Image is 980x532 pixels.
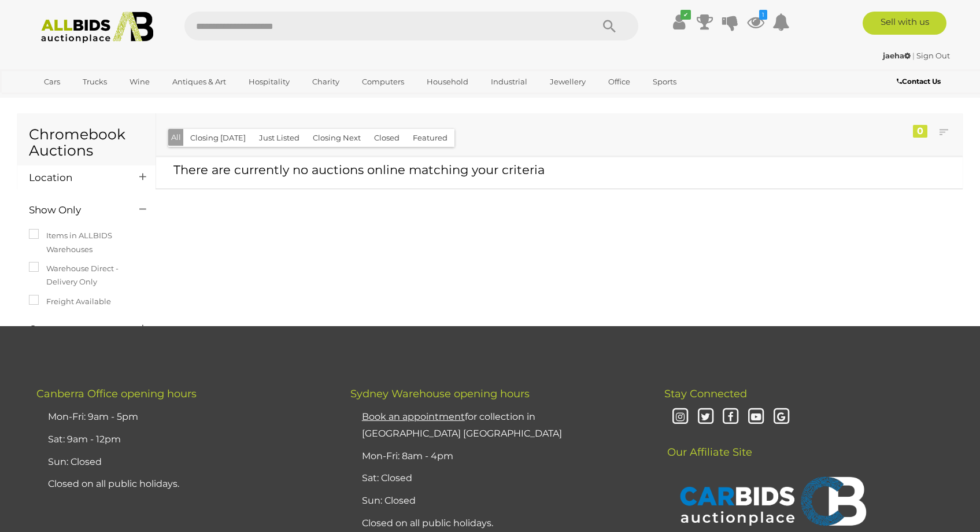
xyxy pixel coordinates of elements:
li: Mon-Fri: 8am - 4pm [359,445,635,468]
li: Sun: Closed [359,490,635,512]
button: Search [580,12,638,40]
a: jaeha [883,51,912,60]
a: Cars [36,72,68,91]
a: Sell with us [863,12,946,35]
li: Mon-Fri: 9am - 5pm [45,406,321,428]
a: Book an appointmentfor collection in [GEOGRAPHIC_DATA] [GEOGRAPHIC_DATA] [362,411,562,439]
li: Sun: Closed [45,451,321,474]
i: 1 [759,10,767,20]
a: Jewellery [542,72,593,91]
li: Sat: 9am - 12pm [45,428,321,451]
a: Charity [305,72,347,91]
span: Our Affiliate Site [664,428,752,459]
a: 1 [747,12,764,32]
h1: Chromebook Auctions [29,127,144,158]
button: Featured [406,129,454,147]
a: Contact Us [897,75,944,88]
button: Just Listed [252,129,306,147]
i: Twitter [696,407,716,427]
i: Youtube [746,407,766,427]
button: All [168,129,184,146]
h4: Show Only [29,205,122,216]
a: Industrial [483,72,535,91]
label: Items in ALLBIDS Warehouses [29,229,144,256]
i: ✔ [681,10,691,20]
label: Warehouse Direct - Delivery Only [29,262,144,289]
button: Closed [367,129,406,147]
span: Canberra Office opening hours [36,387,197,400]
label: Freight Available [29,295,111,308]
span: Sydney Warehouse opening hours [350,387,530,400]
a: Household [419,72,476,91]
i: Instagram [670,407,690,427]
a: Trucks [75,72,114,91]
a: Sign Out [916,51,950,60]
a: Hospitality [241,72,297,91]
h4: Location [29,172,122,183]
span: | [912,51,915,60]
a: [GEOGRAPHIC_DATA] [36,91,134,110]
button: Closing [DATE] [183,129,253,147]
span: There are currently no auctions online matching your criteria [173,162,545,177]
li: Closed on all public holidays. [45,473,321,496]
a: Sports [645,72,684,91]
a: Wine [122,72,157,91]
b: Contact Us [897,77,941,86]
a: ✔ [671,12,688,32]
div: 0 [913,125,927,138]
strong: jaeha [883,51,911,60]
a: Office [601,72,638,91]
a: Antiques & Art [165,72,234,91]
i: Facebook [720,407,741,427]
span: Stay Connected [664,387,747,400]
li: Sat: Closed [359,467,635,490]
a: Computers [354,72,412,91]
i: Google [771,407,792,427]
h4: Category [29,324,122,335]
u: Book an appointment [362,411,465,422]
img: Allbids.com.au [35,12,160,43]
button: Closing Next [306,129,368,147]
